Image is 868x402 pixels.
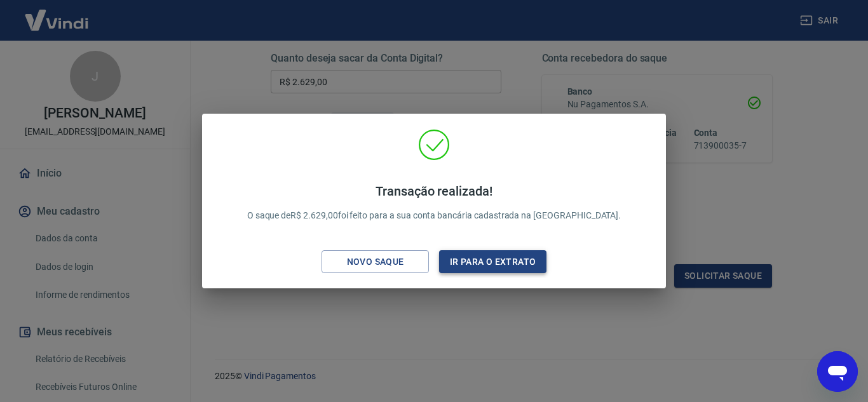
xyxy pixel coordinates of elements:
[247,184,621,199] h4: Transação realizada!
[332,254,419,270] div: Novo saque
[817,351,858,392] iframe: Botão para abrir a janela de mensagens
[322,250,429,274] button: Novo saque
[247,184,621,222] p: O saque de R$ 2.629,00 foi feito para a sua conta bancária cadastrada na [GEOGRAPHIC_DATA].
[439,250,546,274] button: Ir para o extrato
